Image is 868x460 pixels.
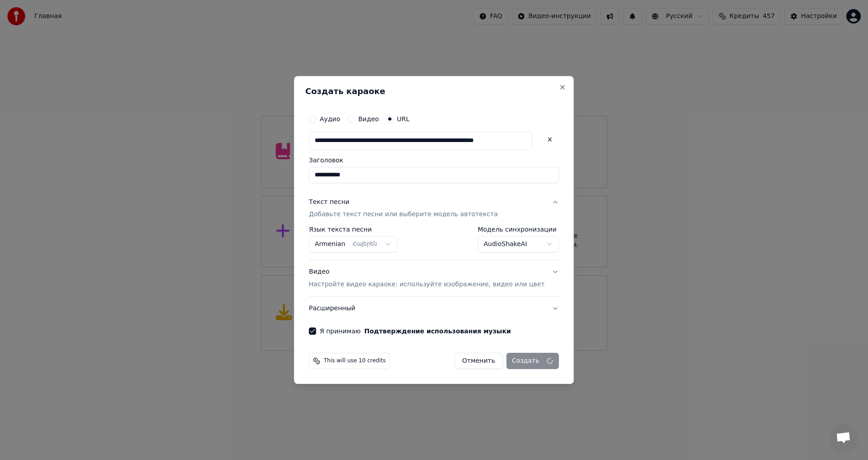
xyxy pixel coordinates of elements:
[397,116,410,122] label: URL
[309,227,559,260] div: Текст песниДобавьте текст песни или выберите модель автотекста
[364,328,511,334] button: Я принимаю
[309,280,544,289] p: Настройте видео караоке: используйте изображение, видео или цвет
[309,210,498,219] p: Добавьте текст песни или выберите модель автотекста
[324,357,386,365] span: This will use 10 credits
[454,353,503,369] button: Отменить
[309,297,559,320] button: Расширенный
[309,268,544,289] div: Видео
[478,227,559,233] label: Модель синхронизации
[358,116,379,122] label: Видео
[309,227,397,233] label: Язык текста песни
[309,157,559,163] label: Заголовок
[305,87,562,95] h2: Создать караоке
[320,116,340,122] label: Аудио
[309,190,559,227] button: Текст песниДобавьте текст песни или выберите модель автотекста
[309,261,559,297] button: ВидеоНастройте видео караоке: используйте изображение, видео или цвет
[309,198,349,207] div: Текст песни
[320,328,511,334] label: Я принимаю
